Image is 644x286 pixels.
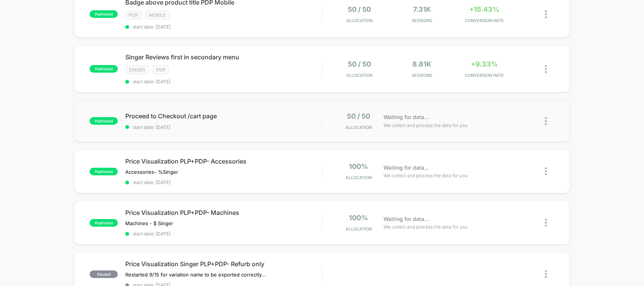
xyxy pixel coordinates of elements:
[455,18,514,23] span: CONVERSION RATE
[125,231,322,237] span: start date: [DATE]
[413,5,431,13] span: 7.31k
[125,11,142,19] span: PDP
[125,112,322,120] span: Proceed to Checkout /cart page
[545,167,547,175] img: close
[125,180,322,185] span: start date: [DATE]
[125,272,266,278] span: Restarted 9/15 for variation name to be exported correctly for reporting. Singer Refurb discount-...
[346,18,373,23] span: Allocation
[384,223,467,230] span: We collect and process the data for you
[125,209,322,216] span: Price Visualization PLP+PDP- Machines
[90,168,118,175] span: published
[349,162,368,170] span: 100%
[90,219,118,227] span: published
[90,270,118,278] span: paused
[545,219,547,227] img: close
[471,60,498,68] span: +9.33%
[384,172,467,179] span: We collect and process the data for you
[153,65,169,74] span: PDP
[125,260,322,268] span: Price Visualization Singer PLP+PDP- Refurb only
[346,226,372,232] span: Allocation
[349,214,368,222] span: 100%
[125,24,322,30] span: start date: [DATE]
[348,60,371,68] span: 50 / 50
[469,5,499,13] span: +15.43%
[125,169,178,175] span: Accessories- %Singer
[348,5,371,13] span: 50 / 50
[455,73,514,78] span: CONVERSION RATE
[90,65,118,73] span: published
[347,112,370,120] span: 50 / 50
[384,215,429,223] span: Waiting for data...
[145,11,169,19] span: Mobile
[393,18,451,23] span: Sessions
[545,117,547,125] img: close
[125,157,322,165] span: Price Visualization PLP+PDP- Accessories
[384,164,429,172] span: Waiting for data...
[393,73,451,78] span: Sessions
[346,125,372,130] span: Allocation
[545,65,547,73] img: close
[384,122,467,129] span: We collect and process the data for you
[346,175,372,180] span: Allocation
[545,10,547,18] img: close
[412,60,431,68] span: 8.81k
[125,53,322,61] span: Singer Reviews first in secondary menu
[346,73,373,78] span: Allocation
[384,113,429,121] span: Waiting for data...
[90,117,118,125] span: published
[545,270,547,278] img: close
[125,124,322,130] span: start date: [DATE]
[125,65,149,74] span: Singer
[125,79,322,84] span: start date: [DATE]
[125,220,173,226] span: Machines - $ Singer
[90,10,118,18] span: published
